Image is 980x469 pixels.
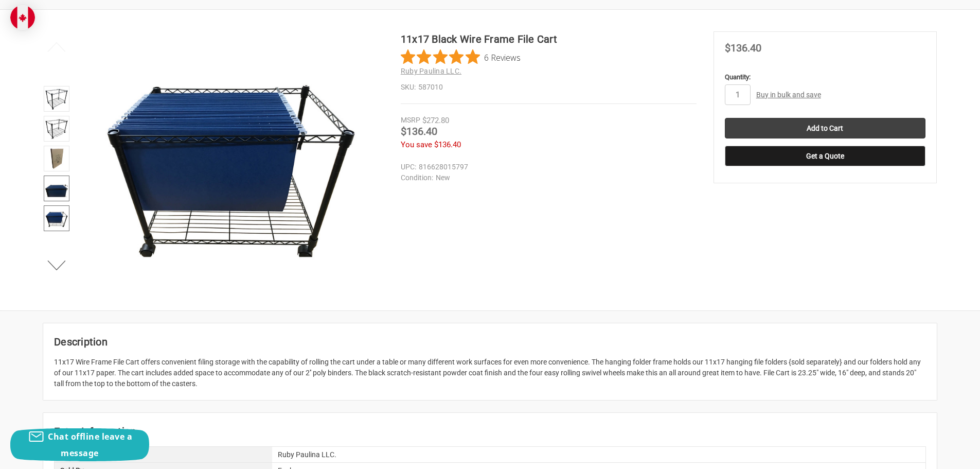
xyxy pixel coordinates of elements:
[725,118,925,138] input: Add to Cart
[756,91,821,99] a: Buy in bulk and save
[401,67,461,75] a: Ruby Paulina LLC.
[54,424,926,439] h2: Extra Information
[10,428,149,461] button: Chat offline leave a message
[484,49,521,65] span: 6 Reviews
[45,147,68,170] img: 11x17 Black Rolling File Cart
[401,140,432,149] span: You save
[434,140,461,149] span: $136.40
[401,162,692,172] dd: 816628015797
[725,42,761,54] span: $136.40
[10,5,35,30] img: duty and tax information for Canada
[422,116,449,125] span: $272.80
[401,82,697,93] dd: 587010
[401,172,692,183] dd: New
[55,447,272,462] div: Brand:
[54,357,926,389] div: 11x17 Wire Frame File Cart offers convenient filing storage with the capability of rolling the ca...
[401,172,433,183] dt: Condition:
[45,117,68,140] img: 11x17 Black Wire Frame File Cart
[45,177,68,200] img: 11x17 Black Wire Frame File Cart
[401,115,420,126] div: MSRP
[725,146,925,166] button: Get a Quote
[48,431,132,459] span: Chat offline leave a message
[54,334,926,350] h2: Description
[401,82,416,93] dt: SKU:
[401,125,437,137] span: $136.40
[401,31,697,47] h1: 11x17 Black Wire Frame File Cart
[272,447,925,462] div: Ruby Paulina LLC.
[401,162,416,172] dt: UPC:
[41,255,73,275] button: Next
[725,72,925,82] label: Quantity:
[45,88,68,110] img: 11x17 Black Wire Frame File Cart
[45,207,68,230] img: 11x17 Black Wire Frame File Cart
[41,37,73,57] button: Previous
[102,31,360,289] img: 11x17 Black Wire Frame File Cart
[401,49,521,65] button: Rated 4.8 out of 5 stars from 6 reviews. Jump to reviews.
